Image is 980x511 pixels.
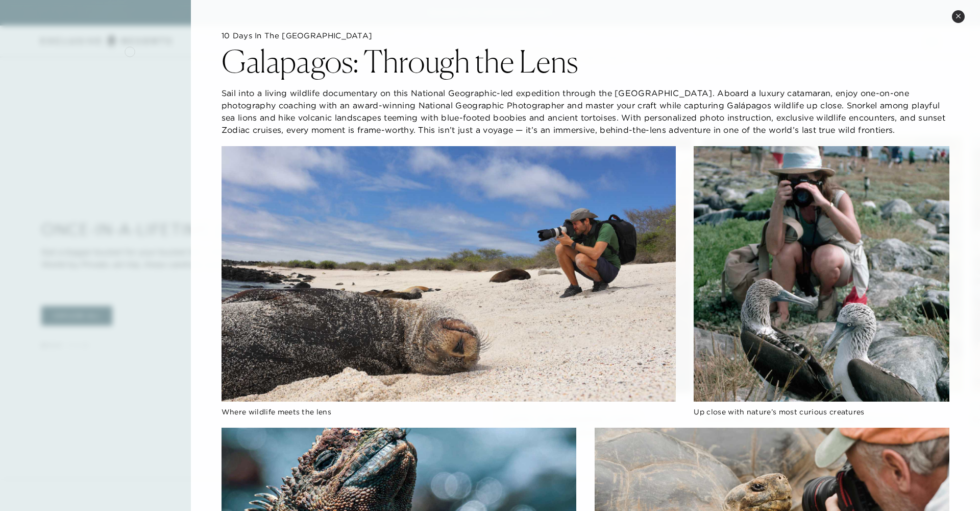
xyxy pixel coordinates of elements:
[222,87,949,136] p: Sail into a living wildlife documentary on this National Geographic-led expedition through the [G...
[694,407,864,416] span: Up close with nature’s most curious creatures
[222,46,578,77] h2: Galapagos: Through the Lens
[222,407,331,416] span: Where wildlife meets the lens
[970,501,980,511] iframe: Qualified Messenger
[222,31,949,41] h5: 10 Days in the [GEOGRAPHIC_DATA]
